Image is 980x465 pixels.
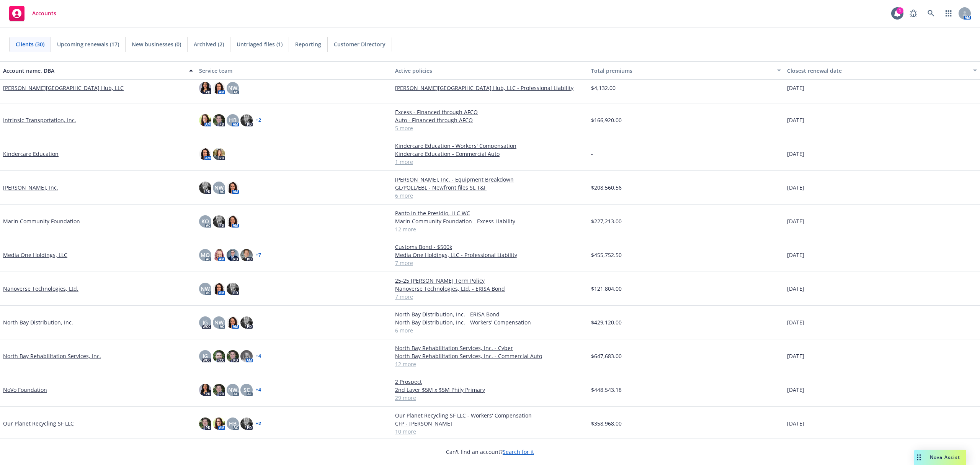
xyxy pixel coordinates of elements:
[201,217,209,225] span: KO
[591,67,773,75] div: Total premiums
[3,67,185,75] div: Account name, DBA
[787,386,804,394] span: [DATE]
[201,251,210,259] span: MQ
[787,116,804,124] span: [DATE]
[256,421,261,426] a: + 2
[591,116,622,124] span: $166,920.00
[395,352,585,360] a: North Bay Rehabilitation Services, Inc. - Commercial Auto
[395,217,585,225] a: Marin Community Foundation - Excess Liability
[243,386,250,394] span: SC
[787,352,804,360] span: [DATE]
[591,150,593,158] span: -
[591,183,622,192] span: $208,560.56
[256,388,261,392] a: + 4
[395,67,585,75] div: Active policies
[787,84,804,92] span: [DATE]
[591,419,622,427] span: $358,968.00
[3,251,67,259] a: Media One Holdings, LLC
[392,61,588,80] button: Active policies
[228,386,237,394] span: NW
[787,150,804,158] span: [DATE]
[395,411,585,419] a: Our Planet Recycling SF LLC - Workers' Compensation
[591,217,622,225] span: $227,213.00
[3,419,74,427] a: Our Planet Recycling SF LLC
[199,148,211,160] img: photo
[213,215,225,228] img: photo
[194,40,224,48] span: Archived (2)
[229,116,237,124] span: HB
[784,61,980,80] button: Closest renewal date
[503,448,534,455] a: Search for it
[395,243,585,251] a: Customs Bond - $500k
[227,283,239,295] img: photo
[213,350,225,362] img: photo
[214,318,224,326] span: NW
[395,108,585,116] a: Excess - Financed through AFCO
[228,84,237,92] span: NW
[3,352,101,360] a: North Bay Rehabilitation Services, Inc.
[787,217,804,225] span: [DATE]
[229,419,237,427] span: HB
[787,419,804,427] span: [DATE]
[203,318,208,326] span: JG
[787,318,804,326] span: [DATE]
[395,310,585,318] a: North Bay Distribution, Inc. - ERISA Bond
[3,84,124,92] a: [PERSON_NAME][GEOGRAPHIC_DATA] Hub, LLC
[3,217,80,225] a: Marin Community Foundation
[213,82,225,94] img: photo
[213,114,225,126] img: photo
[395,209,585,217] a: Panto in the Presidio, LLC WC
[395,124,585,132] a: 5 more
[334,40,385,48] span: Customer Directory
[199,82,211,94] img: photo
[199,182,211,194] img: photo
[256,354,261,359] a: + 4
[240,350,253,362] img: photo
[196,61,392,80] button: Service team
[395,251,585,259] a: Media One Holdings, LLC - Professional Liability
[3,285,78,293] a: Nanoverse Technologies, Ltd.
[203,352,208,360] span: JG
[16,40,44,48] span: Clients (30)
[213,283,225,295] img: photo
[395,293,585,301] a: 7 more
[240,249,253,261] img: photo
[395,285,585,293] a: Nanoverse Technologies, Ltd. - ERISA Bond
[395,277,585,285] a: 25-25 [PERSON_NAME] Term Policy
[395,394,585,402] a: 29 more
[213,148,225,160] img: photo
[591,84,616,92] span: $4,132.00
[591,386,622,394] span: $448,543.18
[3,116,76,124] a: Intrinsic Transportation, Inc.
[914,450,924,465] div: Drag to move
[214,183,224,192] span: NW
[199,114,211,126] img: photo
[395,175,585,183] a: [PERSON_NAME], Inc. - Equipment Breakdown
[213,418,225,430] img: photo
[395,259,585,267] a: 7 more
[395,344,585,352] a: North Bay Rehabilitation Services, Inc. - Cyber
[256,253,261,257] a: + 7
[395,225,585,233] a: 12 more
[395,116,585,124] a: Auto - Financed through AFCO
[588,61,784,80] button: Total premiums
[591,285,622,293] span: $121,804.00
[227,350,239,362] img: photo
[395,419,585,427] a: CFP - [PERSON_NAME]
[3,183,58,192] a: [PERSON_NAME], Inc.
[930,454,960,460] span: Nova Assist
[3,386,47,394] a: NoVo Foundation
[787,285,804,293] span: [DATE]
[256,118,261,123] a: + 2
[227,249,239,261] img: photo
[240,316,253,329] img: photo
[395,192,585,200] a: 6 more
[395,360,585,368] a: 12 more
[201,285,210,293] span: NW
[395,318,585,326] a: North Bay Distribution, Inc. - Workers' Compensation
